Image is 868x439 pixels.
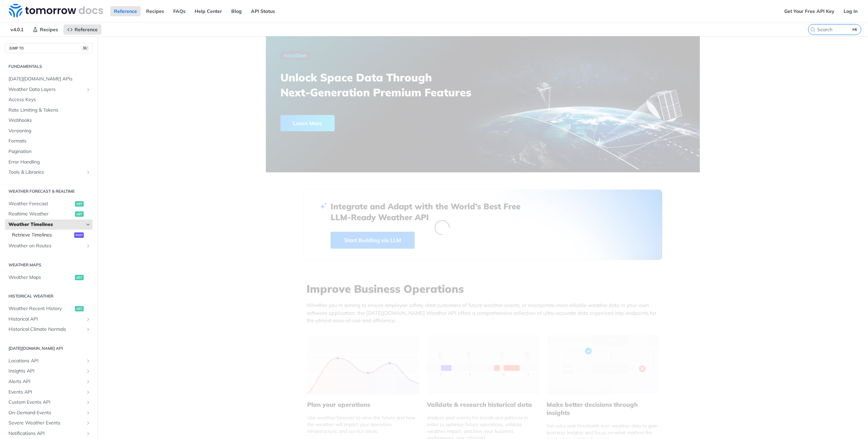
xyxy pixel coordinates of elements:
button: Show subpages for Insights API [85,368,91,374]
span: Formats [8,138,91,145]
a: Weather Recent Historyget [5,304,93,314]
a: Reference [63,24,101,35]
span: ⌘/ [81,45,89,51]
span: Webhooks [8,117,91,124]
a: Pagination [5,147,93,157]
a: Recipes [142,6,168,16]
span: Weather Recent History [8,305,73,312]
a: Custom Events APIShow subpages for Custom Events API [5,397,93,407]
span: Weather Timelines [8,221,84,228]
span: Locations API [8,358,84,364]
a: Versioning [5,126,93,136]
img: Tomorrow.io Weather API Docs [9,4,103,17]
a: Notifications APIShow subpages for Notifications API [5,428,93,439]
span: Insights API [8,368,84,375]
h2: Weather Maps [5,262,93,268]
span: Realtime Weather [8,211,73,217]
span: Severe Weather Events [8,420,84,426]
a: Historical Climate NormalsShow subpages for Historical Climate Normals [5,324,93,335]
span: [DATE][DOMAIN_NAME] APIs [8,76,91,82]
span: Retrieve Timelines [12,232,73,238]
span: v4.0.1 [7,24,27,35]
span: Access Keys [8,96,91,103]
button: Show subpages for Weather on Routes [85,243,91,249]
button: Show subpages for Historical Climate Normals [85,327,91,332]
button: Show subpages for Severe Weather Events [85,420,91,426]
button: Show subpages for Notifications API [85,431,91,436]
a: Alerts APIShow subpages for Alerts API [5,377,93,387]
a: Severe Weather EventsShow subpages for Severe Weather Events [5,418,93,428]
button: Show subpages for Custom Events API [85,400,91,405]
span: Reference [75,26,98,33]
a: Reference [110,6,141,16]
span: Rate Limiting & Tokens [8,107,91,114]
span: Historical API [8,316,84,323]
a: Events APIShow subpages for Events API [5,387,93,397]
a: Help Center [191,6,226,16]
span: Error Handling [8,159,91,166]
a: Realtime Weatherget [5,209,93,219]
a: FAQs [170,6,189,16]
button: Show subpages for Weather Data Layers [85,87,91,92]
a: Locations APIShow subpages for Locations API [5,356,93,366]
h2: Fundamentals [5,63,93,70]
a: Insights APIShow subpages for Insights API [5,366,93,376]
a: API Status [247,6,279,16]
button: Show subpages for Tools & Libraries [85,170,91,175]
a: Recipes [29,24,62,35]
kbd: ⌘K [851,26,859,33]
span: get [75,275,84,280]
a: Formats [5,136,93,146]
button: JUMP TO⌘/ [5,43,93,53]
svg: Search [810,27,815,32]
button: Show subpages for On-Demand Events [85,410,91,416]
a: Weather TimelinesHide subpages for Weather Timelines [5,220,93,230]
a: [DATE][DOMAIN_NAME] APIs [5,74,93,84]
span: Notifications API [8,430,84,437]
a: Log In [840,6,861,16]
span: Pagination [8,148,91,155]
a: Weather on RoutesShow subpages for Weather on Routes [5,241,93,251]
a: On-Demand EventsShow subpages for On-Demand Events [5,408,93,418]
a: Error Handling [5,157,93,167]
a: Blog [228,6,245,16]
span: Versioning [8,128,91,134]
h2: Weather Forecast & realtime [5,188,93,194]
span: post [74,232,84,238]
a: Access Keys [5,95,93,105]
span: Weather Forecast [8,201,73,207]
span: get [75,306,84,311]
h2: [DATE][DOMAIN_NAME] API [5,345,93,351]
span: Recipes [40,26,58,33]
span: Events API [8,389,84,396]
a: Retrieve Timelinespost [8,230,93,240]
button: Show subpages for Historical API [85,317,91,322]
span: On-Demand Events [8,409,84,416]
a: Tools & LibrariesShow subpages for Tools & Libraries [5,167,93,177]
span: Weather Maps [8,274,73,281]
a: Weather Forecastget [5,199,93,209]
a: Webhooks [5,115,93,126]
h2: Historical Weather [5,293,93,299]
button: Show subpages for Alerts API [85,379,91,384]
a: Get Your Free API Key [781,6,838,16]
span: Weather on Routes [8,243,84,249]
a: Weather Data LayersShow subpages for Weather Data Layers [5,84,93,95]
button: Show subpages for Events API [85,389,91,395]
span: Alerts API [8,378,84,385]
span: Weather Data Layers [8,86,84,93]
a: Historical APIShow subpages for Historical API [5,314,93,324]
span: Custom Events API [8,399,84,406]
a: Rate Limiting & Tokens [5,105,93,115]
a: Weather Mapsget [5,272,93,283]
button: Hide subpages for Weather Timelines [85,222,91,227]
span: Tools & Libraries [8,169,84,176]
span: get [75,201,84,207]
button: Show subpages for Locations API [85,358,91,364]
span: get [75,211,84,217]
span: Historical Climate Normals [8,326,84,333]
